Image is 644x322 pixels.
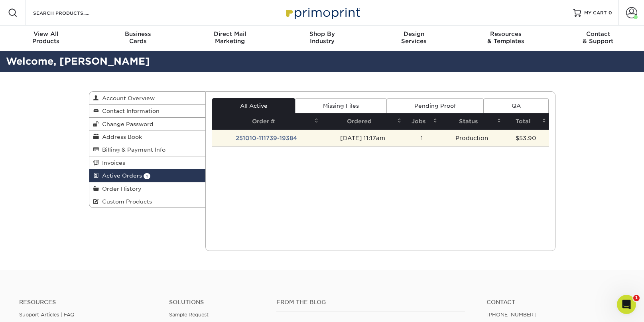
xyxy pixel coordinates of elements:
div: Services [368,30,460,45]
span: Address Book [99,134,142,140]
div: Industry [276,30,368,45]
a: Contact [486,299,624,306]
iframe: Intercom live chat [617,295,636,314]
a: Pending Proof [387,98,484,113]
span: Business [92,30,184,38]
a: Contact& Support [552,26,644,51]
a: Missing Files [295,98,386,113]
div: & Support [552,30,644,45]
span: Invoices [99,160,125,166]
a: Change Password [89,118,206,130]
span: MY CART [584,10,607,16]
span: 1 [144,173,150,179]
span: Account Overview [99,95,155,101]
img: Primoprint [282,4,362,21]
span: Billing & Payment Info [99,146,165,153]
a: Billing & Payment Info [89,143,206,156]
th: Order # [212,113,321,130]
a: DesignServices [368,26,460,51]
a: Invoices [89,156,206,169]
a: Sample Request [169,312,209,318]
th: Total [504,113,549,130]
td: $53.90 [504,130,549,146]
a: [PHONE_NUMBER] [486,312,536,318]
a: All Active [212,98,295,113]
span: Custom Products [99,198,152,205]
h4: Resources [19,299,157,306]
a: Contact Information [89,105,206,117]
a: Custom Products [89,195,206,207]
span: Contact Information [99,108,160,114]
span: Direct Mail [184,30,276,38]
a: Account Overview [89,92,206,105]
span: Contact [552,30,644,38]
a: BusinessCards [92,26,184,51]
th: Jobs [404,113,439,130]
a: Order History [89,182,206,195]
h4: Solutions [169,299,264,306]
a: Active Orders 1 [89,169,206,182]
td: [DATE] 11:17am [321,130,404,146]
input: SEARCH PRODUCTS..... [32,8,110,18]
a: Address Book [89,130,206,143]
td: 1 [404,130,439,146]
a: Shop ByIndustry [276,26,368,51]
span: Shop By [276,30,368,38]
span: Active Orders [99,172,142,179]
span: Change Password [99,121,154,127]
td: 251010-111739-19384 [212,130,321,146]
span: Resources [460,30,552,38]
div: Cards [92,30,184,45]
td: Production [440,130,504,146]
th: Ordered [321,113,404,130]
a: Direct MailMarketing [184,26,276,51]
span: Design [368,30,460,38]
th: Status [440,113,504,130]
h4: From the Blog [276,299,465,306]
a: QA [484,98,548,113]
span: Order History [99,186,142,192]
div: Marketing [184,30,276,45]
span: 0 [609,10,612,16]
span: 1 [633,295,640,301]
a: Resources& Templates [460,26,552,51]
div: & Templates [460,30,552,45]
